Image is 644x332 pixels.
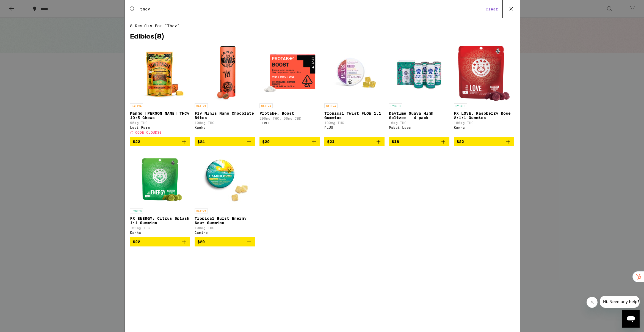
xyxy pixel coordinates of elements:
iframe: Close message [587,297,598,308]
p: Tropical Burst Energy Sour Gummies [195,216,255,225]
span: $20 [197,240,205,244]
a: Open page for Tropical Burst Energy Sour Gummies from Camino [195,151,255,237]
button: Add to bag [389,137,449,146]
p: Tropical Twist FLOW 1:1 Gummies [324,111,385,120]
p: 100mg THC [454,121,514,125]
p: 10mg THC [389,121,449,125]
span: $22 [133,240,140,244]
p: 200mg THC: 50mg CBD [259,117,320,120]
span: $24 [197,139,205,144]
p: SATIVA [195,103,208,108]
button: Clear [484,7,500,12]
div: PLUS [324,126,385,129]
span: $18 [392,139,399,144]
p: HYBRID [389,103,402,108]
span: $29 [262,139,270,144]
a: Open page for Tropical Twist FLOW 1:1 Gummies from PLUS [324,46,385,137]
img: Kanha - FX LOVE: Raspberry Rose 2:1:1 Gummies [458,46,510,101]
div: LEVEL [259,121,320,125]
img: Kanha - FX ENERGY: Citrus Splash 1:1 Gummies [137,151,183,206]
button: Add to bag [130,237,190,246]
img: Pabst Labs - Daytime Guava High Seltzer - 4-pack [392,46,447,101]
iframe: Button to launch messaging window [622,310,640,328]
p: 100mg THC [130,226,190,230]
button: Add to bag [259,137,320,146]
p: Fly Minis Nano Chocolate Bites [195,111,255,120]
p: 100mg THC [324,121,385,125]
button: Add to bag [324,137,385,146]
input: Search for products & categories [140,7,484,12]
img: Lost Farm - Mango Jack Herer THCv 10:5 Chews [132,46,187,101]
p: HYBRID [130,208,143,213]
p: 100mg THC [195,226,255,230]
p: SATIVA [195,208,208,213]
button: Add to bag [130,137,190,146]
p: HYBRID [454,103,467,108]
button: Add to bag [195,237,255,246]
a: Open page for Protab+: Boost from LEVEL [259,46,320,137]
div: Kanha [130,231,190,234]
div: Pabst Labs [389,126,449,129]
div: Kanha [454,126,514,129]
p: Daytime Guava High Seltzer - 4-pack [389,111,449,120]
p: Protab+: Boost [259,111,320,116]
div: Lost Farm [130,126,190,129]
a: Open page for Mango Jack Herer THCv 10:5 Chews from Lost Farm [130,46,190,137]
p: SATIVA [324,103,338,108]
a: Open page for FX LOVE: Raspberry Rose 2:1:1 Gummies from Kanha [454,46,514,137]
p: SATIVA [259,103,273,108]
img: PLUS - Tropical Twist FLOW 1:1 Gummies [327,46,382,101]
img: LEVEL - Protab+: Boost [262,46,317,101]
div: Camino [195,231,255,234]
p: 95mg THC [130,121,190,125]
span: $22 [133,139,140,144]
p: SATIVA [130,103,143,108]
a: Open page for FX ENERGY: Citrus Splash 1:1 Gummies from Kanha [130,151,190,237]
span: $22 [457,139,464,144]
iframe: Message from company [600,296,640,308]
div: Kanha [195,126,255,129]
img: Kanha - Fly Minis Nano Chocolate Bites [214,46,236,101]
span: CODE CLOUD30 [135,131,162,134]
span: 8 results for "thcv" [130,24,514,28]
h2: Edibles ( 8 ) [130,34,514,40]
a: Open page for Daytime Guava High Seltzer - 4-pack from Pabst Labs [389,46,449,137]
p: Mango [PERSON_NAME] THCv 10:5 Chews [130,111,190,120]
img: Camino - Tropical Burst Energy Sour Gummies [197,151,252,206]
button: Add to bag [195,137,255,146]
p: FX ENERGY: Citrus Splash 1:1 Gummies [130,216,190,225]
span: $21 [327,139,335,144]
a: Open page for Fly Minis Nano Chocolate Bites from Kanha [195,46,255,137]
p: FX LOVE: Raspberry Rose 2:1:1 Gummies [454,111,514,120]
p: 100mg THC [195,121,255,125]
button: Add to bag [454,137,514,146]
